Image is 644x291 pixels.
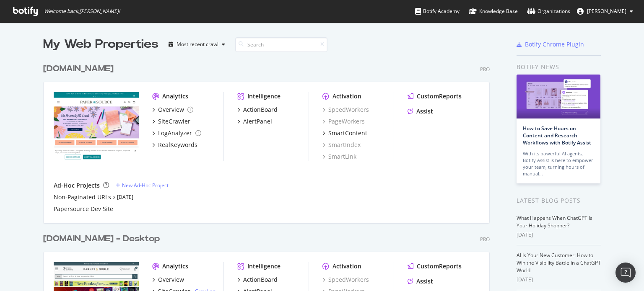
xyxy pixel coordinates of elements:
[517,196,601,205] div: Latest Blog Posts
[525,40,584,49] div: Botify Chrome Plugin
[408,277,433,286] a: Assist
[408,107,433,116] a: Assist
[165,38,229,51] button: Most recent crawl
[237,117,272,126] a: AlertPanel
[235,37,327,52] input: Search
[237,106,278,114] a: ActionBoard
[158,141,197,149] div: RealKeywords
[43,36,158,53] div: My Web Properties
[322,276,369,284] a: SpeedWorkers
[332,262,361,270] div: Activation
[615,263,636,283] div: Open Intercom Messenger
[247,262,280,270] div: Intelligence
[517,62,601,72] div: Botify news
[322,129,367,137] a: SmartContent
[158,117,190,126] div: SiteCrawler
[152,106,193,114] a: Overview
[243,106,278,114] div: ActionBoard
[116,182,169,189] a: New Ad-Hoc Project
[322,117,365,126] a: PageWorkers
[517,75,600,118] img: How to Save Hours on Content and Research Workflows with Botify Assist
[43,63,114,75] div: [DOMAIN_NAME]
[527,7,570,15] div: Organizations
[517,214,592,229] a: What Happens When ChatGPT Is Your Holiday Shopper?
[152,276,184,284] a: Overview
[517,40,584,49] a: Botify Chrome Plugin
[162,262,188,270] div: Analytics
[480,66,490,73] div: Pro
[523,150,594,177] div: With its powerful AI agents, Botify Assist is here to empower your team, turning hours of manual…
[158,106,184,114] div: Overview
[152,141,197,149] a: RealKeywords
[469,7,518,15] div: Knowledge Base
[44,8,120,15] span: Welcome back, [PERSON_NAME] !
[177,42,218,47] div: Most recent crawl
[152,129,201,137] a: LogAnalyzer
[54,92,139,160] img: papersource.com
[158,276,184,284] div: Overview
[43,233,163,245] a: [DOMAIN_NAME] - Desktop
[54,181,100,190] div: Ad-Hoc Projects
[322,141,361,149] a: SmartIndex
[158,129,192,137] div: LogAnalyzer
[243,117,272,126] div: AlertPanel
[43,63,117,75] a: [DOMAIN_NAME]
[122,182,169,189] div: New Ad-Hoc Project
[417,262,462,270] div: CustomReports
[570,5,640,18] button: [PERSON_NAME]
[322,152,356,161] a: SmartLink
[332,92,361,100] div: Activation
[416,277,433,286] div: Assist
[416,107,433,116] div: Assist
[408,92,462,100] a: CustomReports
[243,276,278,284] div: ActionBoard
[328,129,367,137] div: SmartContent
[517,231,601,239] div: [DATE]
[162,92,188,100] div: Analytics
[417,92,462,100] div: CustomReports
[517,276,601,283] div: [DATE]
[415,7,460,15] div: Botify Academy
[247,92,280,100] div: Intelligence
[43,233,160,245] div: [DOMAIN_NAME] - Desktop
[117,193,133,201] a: [DATE]
[152,117,190,126] a: SiteCrawler
[54,193,111,201] a: Non-Paginated URLs
[54,205,113,213] a: Papersource Dev Site
[408,262,462,270] a: CustomReports
[480,236,490,243] div: Pro
[587,8,626,15] span: Jessica Flareau
[322,106,369,114] a: SpeedWorkers
[523,125,591,146] a: How to Save Hours on Content and Research Workflows with Botify Assist
[517,252,601,274] a: AI Is Your New Customer: How to Win the Visibility Battle in a ChatGPT World
[237,276,278,284] a: ActionBoard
